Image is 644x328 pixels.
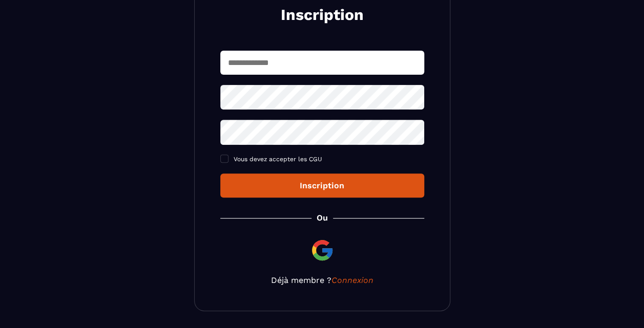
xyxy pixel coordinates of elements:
[233,5,412,25] h2: Inscription
[220,173,424,198] button: Inscription
[317,213,328,223] p: Ou
[220,275,424,285] p: Déjà membre ?
[310,238,335,263] img: google
[228,181,416,190] div: Inscription
[331,275,373,285] a: Connexion
[234,156,322,163] span: Vous devez accepter les CGU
